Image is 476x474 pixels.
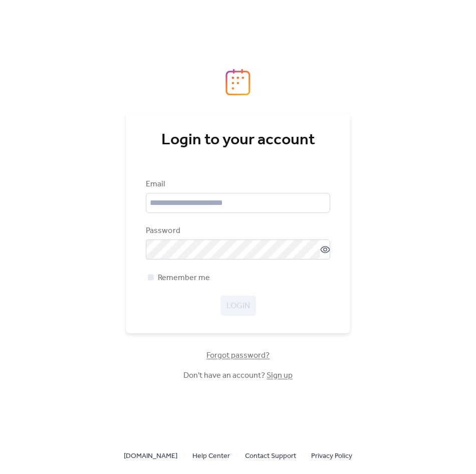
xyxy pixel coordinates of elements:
a: Contact Support [245,449,296,462]
a: Sign up [267,368,293,383]
a: Privacy Policy [311,449,352,462]
span: Help Center [192,450,230,462]
span: Remember me [158,272,210,284]
span: Forgot password? [206,350,270,362]
a: Forgot password? [206,353,270,358]
span: Contact Support [245,450,296,462]
a: [DOMAIN_NAME] [124,449,177,462]
div: Email [146,178,328,190]
span: [DOMAIN_NAME] [124,450,177,462]
span: Privacy Policy [311,450,352,462]
img: logo [225,69,251,96]
div: Login to your account [146,130,330,150]
a: Help Center [192,449,230,462]
div: Password [146,225,328,237]
span: Don't have an account? [183,370,293,382]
